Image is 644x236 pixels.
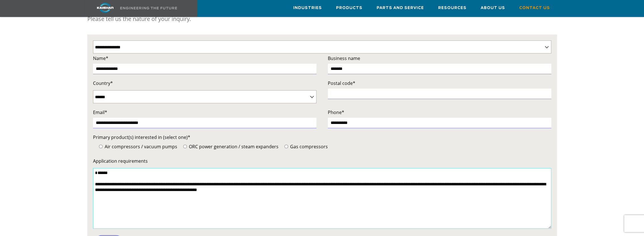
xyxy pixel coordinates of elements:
[377,0,424,16] a: Parts and Service
[293,5,322,11] span: Industries
[336,5,362,11] span: Products
[99,145,103,148] input: Air compressors / vacuum pumps
[284,145,288,148] input: Gas compressors
[328,79,551,87] label: Postal code*
[328,108,551,116] label: Phone*
[438,0,466,16] a: Resources
[289,143,328,150] span: Gas compressors
[481,0,505,16] a: About Us
[438,5,466,11] span: Resources
[183,145,187,148] input: ORC power generation / steam expanders
[93,108,316,116] label: Email*
[104,143,177,150] span: Air compressors / vacuum pumps
[120,7,177,9] img: Engineering the future
[336,0,362,16] a: Products
[328,54,551,62] label: Business name
[87,13,557,25] p: Please tell us the nature of your inquiry.
[93,79,316,87] label: Country*
[481,5,505,11] span: About Us
[377,5,424,11] span: Parts and Service
[293,0,322,16] a: Industries
[84,3,126,13] img: kaishan logo
[93,54,316,62] label: Name*
[519,5,550,11] span: Contact Us
[188,143,278,150] span: ORC power generation / steam expanders
[93,157,551,165] label: Application requirements
[519,0,550,16] a: Contact Us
